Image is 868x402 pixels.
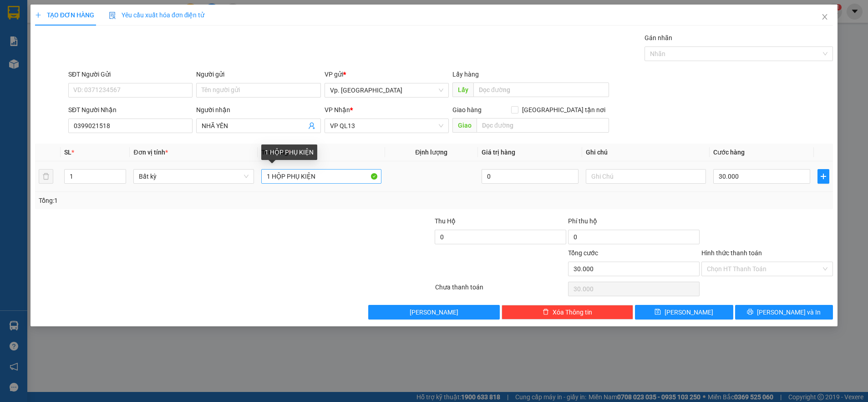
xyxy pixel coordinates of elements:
[196,105,320,115] div: Người nhận
[735,305,833,320] button: printer[PERSON_NAME] và In
[109,12,116,19] img: icon
[452,118,477,133] span: Giao
[655,309,661,316] span: save
[330,119,443,133] span: VP QL13
[757,307,821,317] span: [PERSON_NAME] và In
[68,105,193,115] div: SĐT Người Nhận
[586,169,706,184] input: Ghi Chú
[818,173,829,180] span: plus
[325,69,449,79] div: VP gửi
[434,282,568,298] div: Chưa thanh toán
[68,69,193,79] div: SĐT Người Gửi
[196,69,320,79] div: Người gửi
[817,169,829,184] button: plus
[308,122,315,129] span: user-add
[452,82,473,97] span: Lấy
[109,11,205,19] span: Yêu cầu xuất hóa đơn điện tử
[645,34,672,41] label: Gán nhãn
[812,5,838,30] button: Close
[821,13,828,21] span: close
[713,149,745,156] span: Cước hàng
[116,176,126,183] span: Decrease Value
[502,305,633,320] button: deleteXóa Thông tin
[261,144,317,160] div: 1 HỘP PHỤ KIỆN
[118,177,124,183] span: down
[116,170,126,176] span: Increase Value
[35,11,94,19] span: TẠO ĐƠN HÀNG
[368,305,500,320] button: [PERSON_NAME]
[118,171,124,176] span: up
[568,249,598,257] span: Tổng cước
[435,217,456,225] span: Thu Hộ
[553,307,592,317] span: Xóa Thông tin
[415,149,447,156] span: Định lượng
[35,12,41,18] span: plus
[482,149,515,156] span: Giá trị hàng
[410,307,458,317] span: [PERSON_NAME]
[701,249,762,257] label: Hình thức thanh toán
[582,144,710,161] th: Ghi chú
[452,106,482,113] span: Giao hàng
[482,169,579,184] input: 0
[261,169,381,184] input: VD: Bàn, Ghế
[477,118,609,133] input: Dọc đường
[635,305,733,320] button: save[PERSON_NAME]
[39,196,335,206] div: Tổng: 1
[39,169,53,184] button: delete
[64,149,71,156] span: SL
[330,83,443,97] span: Vp. Phan Rang
[325,106,350,113] span: VP Nhận
[665,307,713,317] span: [PERSON_NAME]
[139,170,248,183] span: Bất kỳ
[452,71,479,78] span: Lấy hàng
[518,105,609,115] span: [GEOGRAPHIC_DATA] tận nơi
[543,309,549,316] span: delete
[473,82,609,97] input: Dọc đường
[568,216,700,230] div: Phí thu hộ
[747,309,753,316] span: printer
[133,149,168,156] span: Đơn vị tính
